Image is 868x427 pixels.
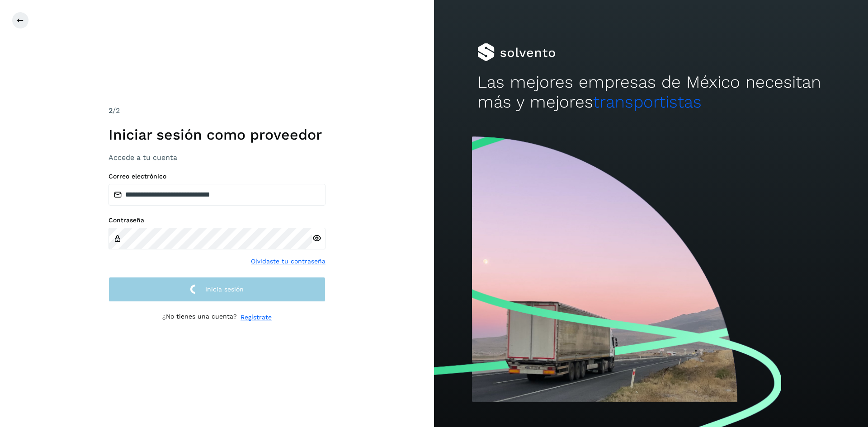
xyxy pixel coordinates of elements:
span: transportistas [593,92,702,112]
h2: Las mejores empresas de México necesitan más y mejores [477,72,825,113]
a: Regístrate [241,313,272,322]
p: ¿No tienes una cuenta? [162,313,237,322]
span: 2 [108,106,113,115]
div: /2 [108,105,325,116]
a: Olvidaste tu contraseña [251,257,325,266]
span: Inicia sesión [205,286,244,292]
h3: Accede a tu cuenta [108,153,325,162]
h1: Iniciar sesión como proveedor [108,126,325,143]
label: Contraseña [108,216,325,224]
button: Inicia sesión [108,277,325,302]
label: Correo electrónico [108,173,325,180]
